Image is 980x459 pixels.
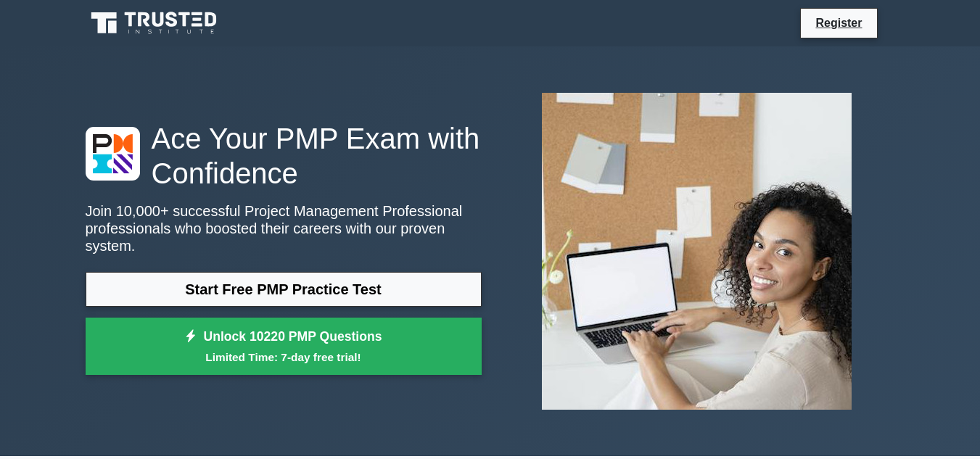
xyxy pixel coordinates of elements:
[86,272,482,307] a: Start Free PMP Practice Test
[86,121,482,191] h1: Ace Your PMP Exam with Confidence
[104,349,464,365] small: Limited Time: 7-day free trial!
[86,202,482,255] p: Join 10,000+ successful Project Management Professional professionals who boosted their careers w...
[86,318,482,376] a: Unlock 10220 PMP QuestionsLimited Time: 7-day free trial!
[807,14,870,32] a: Register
